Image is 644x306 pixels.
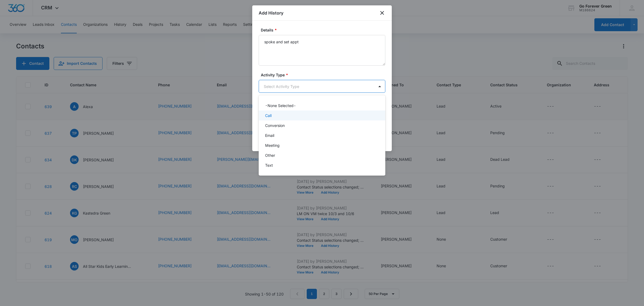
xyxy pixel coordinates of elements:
[265,103,296,108] p: -None Selected-
[265,133,274,138] p: Email
[265,113,272,118] p: Call
[265,152,275,158] p: Other
[265,143,280,148] p: Meeting
[265,162,273,168] p: Text
[265,123,285,128] p: Conversion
